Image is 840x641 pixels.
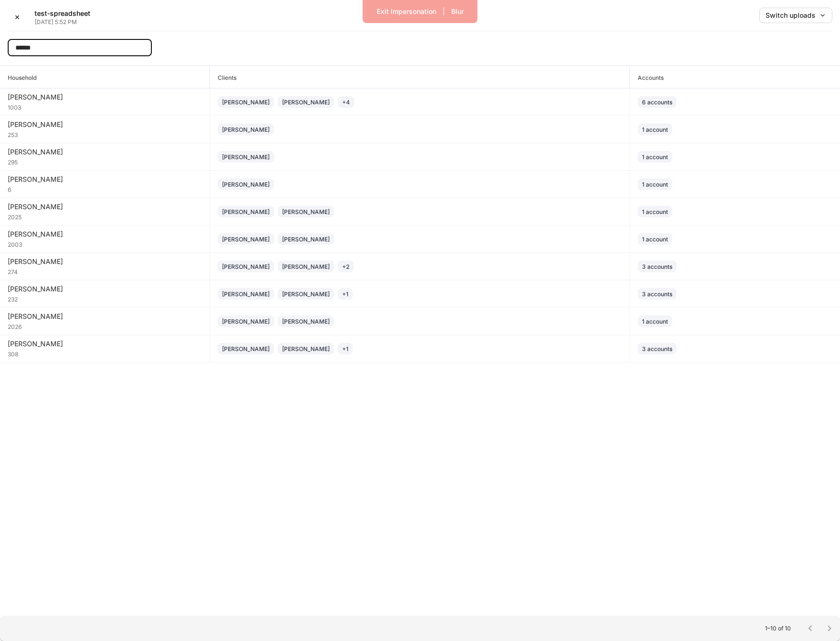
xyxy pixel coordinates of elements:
div: [PERSON_NAME] [282,317,330,326]
div: 1 account [642,152,668,162]
span: Accounts [630,66,840,88]
div: ✕ [14,14,20,21]
div: + 1 [342,289,348,299]
div: 308 [8,349,202,358]
div: 2025 [8,212,202,221]
div: 2003 [8,239,202,249]
div: [PERSON_NAME] [8,312,202,321]
div: [PERSON_NAME] [8,229,202,239]
div: [PERSON_NAME] [8,339,202,349]
div: 3 accounts [642,344,672,353]
p: [DATE] 5:52 PM [35,18,90,26]
div: [PERSON_NAME] [8,92,202,102]
div: 1 account [642,180,668,189]
div: + 2 [342,262,349,271]
div: 1 account [642,125,668,134]
div: + 1 [342,344,348,353]
div: [PERSON_NAME] [222,207,270,216]
div: 6 [8,184,202,194]
div: [PERSON_NAME] [8,284,202,294]
div: [PERSON_NAME] [8,147,202,157]
div: [PERSON_NAME] [8,202,202,212]
div: [PERSON_NAME] [222,98,270,107]
div: [PERSON_NAME] [282,235,330,244]
div: [PERSON_NAME] [222,317,270,326]
div: 1 account [642,317,668,326]
div: 1003 [8,102,202,112]
button: Switch uploads [759,8,832,23]
div: 3 accounts [642,262,672,271]
span: Clients [210,66,630,88]
div: 6 accounts [642,98,672,107]
div: Switch uploads [766,12,826,19]
button: ✕ [8,8,27,27]
h5: test-spreadsheet [35,9,90,18]
div: 2026 [8,321,202,331]
div: [PERSON_NAME] [282,262,330,271]
h6: Clients [210,73,236,82]
div: [PERSON_NAME] [8,175,202,184]
div: [PERSON_NAME] [282,98,330,107]
button: Exit Impersonation [371,4,443,19]
div: [PERSON_NAME] [8,120,202,129]
div: [PERSON_NAME] [282,207,330,216]
div: 232 [8,294,202,303]
div: [PERSON_NAME] [222,235,270,244]
div: 3 accounts [642,289,672,299]
div: Blur [451,8,464,15]
div: 1 account [642,235,668,244]
div: [PERSON_NAME] [222,180,270,189]
div: [PERSON_NAME] [8,257,202,266]
button: Blur [445,4,470,19]
div: [PERSON_NAME] [222,152,270,162]
div: 253 [8,129,202,139]
div: + 4 [342,98,350,107]
div: 1 account [642,207,668,216]
div: 274 [8,266,202,276]
div: [PERSON_NAME] [222,289,270,299]
div: Exit Impersonation [377,8,436,15]
p: 1–10 of 10 [765,625,791,632]
div: [PERSON_NAME] [222,125,270,134]
div: [PERSON_NAME] [282,344,330,353]
div: [PERSON_NAME] [282,289,330,299]
div: [PERSON_NAME] [222,344,270,353]
div: 295 [8,157,202,166]
h6: Accounts [630,73,664,82]
div: [PERSON_NAME] [222,262,270,271]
